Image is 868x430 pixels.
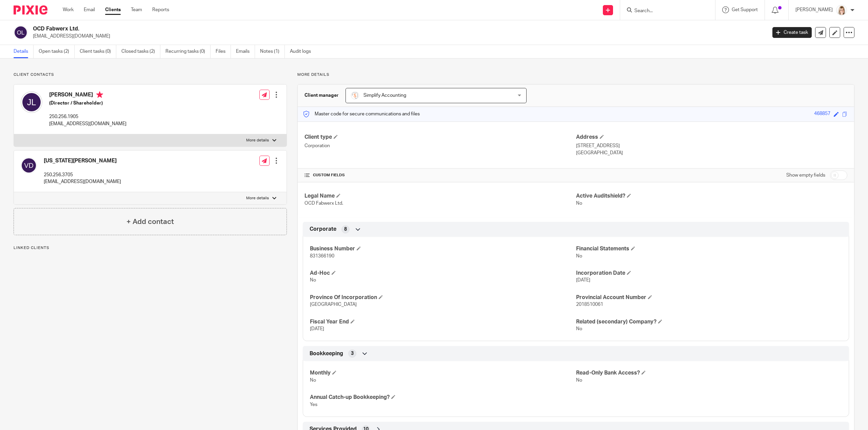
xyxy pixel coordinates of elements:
[14,245,287,251] p: Linked clients
[836,5,847,16] img: Tayler%20Headshot%20Compressed%20Resized%202.jpg
[49,120,126,127] p: [EMAIL_ADDRESS][DOMAIN_NAME]
[363,93,406,98] span: Simplify Accounting
[576,369,842,377] h4: Read-Only Bank Access?
[351,350,354,357] span: 3
[310,402,317,407] span: Yes
[310,350,343,357] span: Bookkeeping
[21,91,42,113] img: svg%3E
[44,172,121,178] p: 250.256.3705
[351,91,359,99] img: Screenshot%202023-11-29%20141159.png
[304,201,343,206] span: OCD Fabwerx Ltd.
[49,113,126,120] p: 250.256.1905
[44,157,121,164] h4: [US_STATE][PERSON_NAME]
[21,157,37,174] img: svg%3E
[246,196,269,201] p: More details
[303,111,420,117] p: Master code for secure communications and files
[126,217,174,227] h4: + Add contact
[14,5,47,15] img: Pixie
[236,45,255,58] a: Emails
[165,45,211,58] a: Recurring tasks (0)
[576,245,842,252] h4: Financial Statements
[772,27,812,38] a: Create task
[310,254,334,258] span: 831366190
[304,92,339,99] h3: Client manager
[304,173,576,178] h4: CUSTOM FIELDS
[63,6,74,13] a: Work
[310,245,576,252] h4: Business Number
[310,302,357,307] span: [GEOGRAPHIC_DATA]
[105,6,121,13] a: Clients
[44,178,121,185] p: [EMAIL_ADDRESS][DOMAIN_NAME]
[310,378,316,383] span: No
[576,270,842,277] h4: Incorporation Date
[297,72,854,77] p: More details
[49,91,126,100] h4: [PERSON_NAME]
[786,172,825,179] label: Show empty fields
[576,150,847,156] p: [GEOGRAPHIC_DATA]
[121,45,160,58] a: Closed tasks (2)
[14,25,28,40] img: svg%3E
[310,278,316,282] span: No
[310,294,576,301] h4: Province Of Incorporation
[152,6,169,13] a: Reports
[39,45,75,58] a: Open tasks (2)
[80,45,116,58] a: Client tasks (0)
[14,72,287,77] p: Client contacts
[576,378,582,383] span: No
[304,142,576,149] p: Corporation
[576,201,582,206] span: No
[814,110,830,118] div: 468857
[310,394,576,401] h4: Annual Catch-up Bookkeeping?
[304,193,576,200] h4: Legal Name
[14,45,34,58] a: Details
[96,91,103,98] i: Primary
[246,138,269,143] p: More details
[576,193,847,200] h4: Active Auditshield?
[84,6,95,13] a: Email
[310,318,576,325] h4: Fiscal Year End
[795,6,833,13] p: [PERSON_NAME]
[576,278,590,282] span: [DATE]
[33,25,616,32] h2: OCD Fabwerx Ltd.
[576,294,842,301] h4: Provincial Account Number
[304,134,576,141] h4: Client type
[49,100,126,107] h5: (Director / Shareholder)
[131,6,142,13] a: Team
[576,326,582,331] span: No
[216,45,231,58] a: Files
[310,270,576,277] h4: Ad-Hoc
[576,142,847,149] p: [STREET_ADDRESS]
[576,302,603,307] span: 2018510061
[576,134,847,141] h4: Address
[310,326,324,331] span: [DATE]
[576,318,842,325] h4: Related (secondary) Company?
[33,33,762,40] p: [EMAIL_ADDRESS][DOMAIN_NAME]
[732,7,758,12] span: Get Support
[576,254,582,258] span: No
[310,226,336,233] span: Corporate
[344,226,347,233] span: 8
[634,8,695,14] input: Search
[310,369,576,377] h4: Monthly
[290,45,316,58] a: Audit logs
[260,45,285,58] a: Notes (1)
